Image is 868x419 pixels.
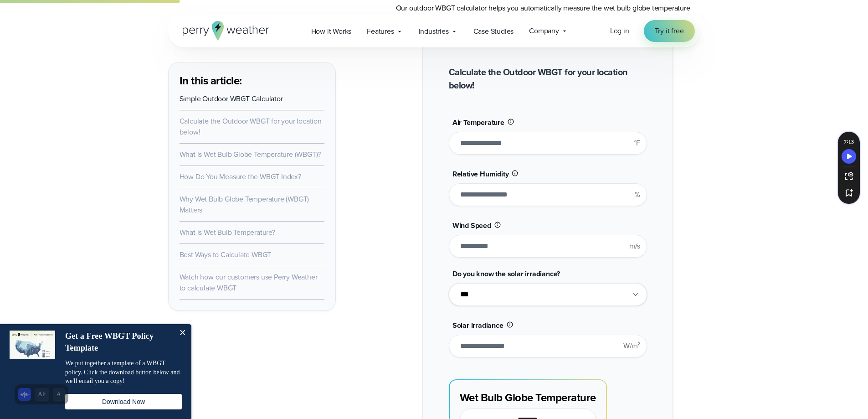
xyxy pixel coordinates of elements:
[452,169,509,179] span: Relative Humidity
[65,331,172,354] h4: Get a Free WBGT Policy Template
[449,66,647,92] h2: Calculate the Outdoor WBGT for your location below!
[610,26,629,36] a: Log in
[367,26,394,37] span: Features
[644,20,695,42] a: Try it free
[452,220,491,231] span: Wind Speed
[529,26,559,36] span: Company
[473,26,514,37] span: Case Studies
[173,324,191,342] button: Close
[452,320,503,331] span: Solar Irradiance
[452,117,504,128] span: Air Temperature
[180,272,318,293] a: Watch how our customers use Perry Weather to calculate WBGT
[303,22,360,41] a: How it Works
[65,359,182,386] p: We put together a template of a WBGT policy. Click the download button below and we'll email you ...
[180,227,275,238] a: What is Wet Bulb Temperature?
[180,116,322,137] a: Calculate the Outdoor WBGT for your location below!
[180,171,301,182] a: How Do You Measure the WBGT Index?
[655,26,684,36] span: Try it free
[180,194,309,215] a: Why Wet Bulb Globe Temperature (WBGT) Matters
[466,22,522,41] a: Case Studies
[180,93,283,104] a: Simple Outdoor WBGT Calculator
[452,269,560,279] span: Do you know the solar irradiance?
[180,249,272,260] a: Best Ways to Calculate WBGT
[610,26,629,36] span: Log in
[396,3,700,25] p: Our outdoor WBGT calculator helps you automatically measure the wet bulb globe temperature quickl...
[65,394,182,409] button: Download Now
[180,149,321,160] a: What is Wet Bulb Globe Temperature (WBGT)?
[419,26,449,37] span: Industries
[10,331,55,359] img: dialog featured image
[180,73,324,88] h3: In this article:
[311,26,352,37] span: How it Works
